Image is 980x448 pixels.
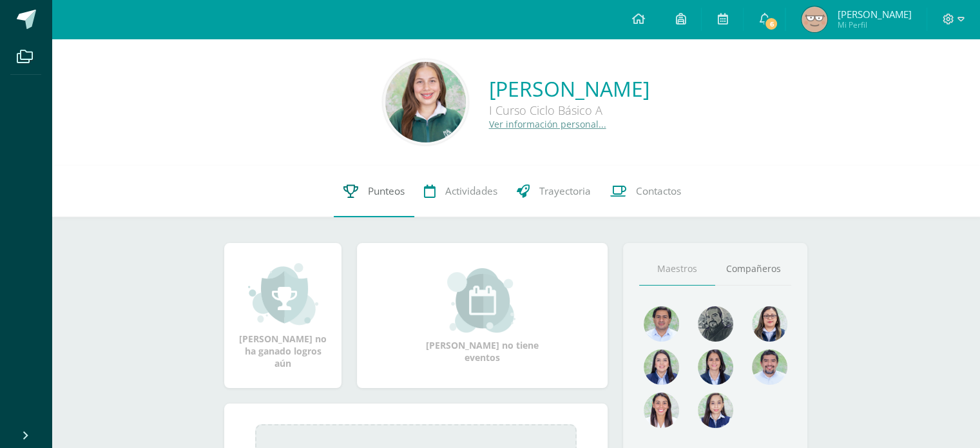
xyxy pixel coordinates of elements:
img: d4e0c534ae446c0d00535d3bb96704e9.png [698,349,733,385]
img: 4179e05c207095638826b52d0d6e7b97.png [698,306,733,342]
img: 2928173b59948196966dad9e2036a027.png [752,349,787,385]
div: [PERSON_NAME] no ha ganado logros aún [237,262,329,369]
a: Maestros [639,253,715,286]
div: [PERSON_NAME] no tiene eventos [418,268,547,364]
img: dcae83aecdce28b3332d0a5e74de40d4.png [385,62,466,142]
img: 1e7bfa517bf798cc96a9d855bf172288.png [644,306,679,342]
a: Actividades [414,166,507,217]
span: Contactos [636,184,681,198]
span: Actividades [445,184,497,198]
a: Contactos [600,166,691,217]
img: 421193c219fb0d09e137c3cdd2ddbd05.png [644,349,679,385]
span: Mi Perfil [837,19,911,30]
span: 6 [764,17,778,31]
div: I Curso Ciclo Básico A [489,102,649,118]
a: [PERSON_NAME] [489,75,649,102]
img: event_small.png [447,268,517,333]
a: Compañeros [715,253,791,286]
a: Punteos [334,166,414,217]
span: Trayectoria [539,184,591,198]
img: 21b300191b0ea1a6c6b5d9373095fc38.png [802,6,827,32]
span: [PERSON_NAME] [837,8,911,21]
img: 38d188cc98c34aa903096de2d1c9671e.png [644,393,679,428]
a: Trayectoria [507,166,600,217]
img: achievement_small.png [248,262,318,326]
a: Ver información personal... [489,118,606,130]
img: e0582db7cc524a9960c08d03de9ec803.png [698,393,733,428]
span: Punteos [368,184,405,198]
img: 9e1b7ce4e6aa0d8e84a9b74fa5951954.png [752,306,787,342]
